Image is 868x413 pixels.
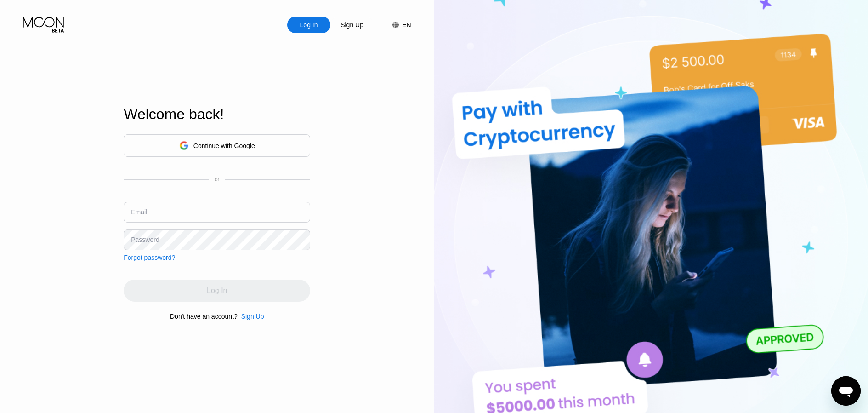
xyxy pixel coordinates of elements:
[193,142,255,149] div: Continue with Google
[287,17,330,33] div: Log In
[831,376,861,406] iframe: Button to launch messaging window
[131,208,147,216] div: Email
[215,176,220,183] div: or
[170,313,238,320] div: Don't have an account?
[299,20,319,29] div: Log In
[124,254,175,261] div: Forgot password?
[330,17,374,33] div: Sign Up
[124,106,310,123] div: Welcome back!
[238,313,264,320] div: Sign Up
[131,236,159,243] div: Password
[124,134,310,157] div: Continue with Google
[340,20,364,29] div: Sign Up
[383,17,411,33] div: EN
[402,21,411,29] div: EN
[241,313,264,320] div: Sign Up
